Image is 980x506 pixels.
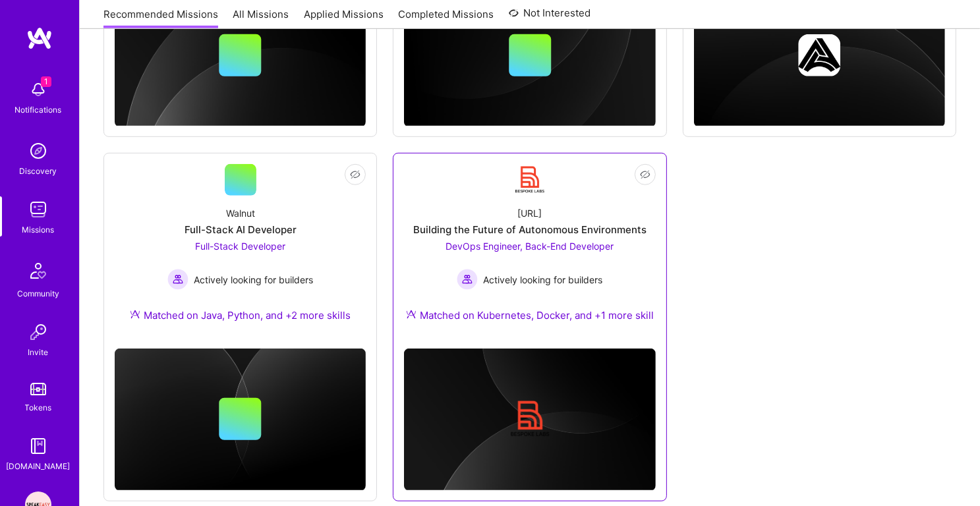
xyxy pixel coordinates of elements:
img: discovery [25,138,51,164]
img: Company logo [798,34,840,76]
img: guide book [25,433,51,459]
a: Applied Missions [304,7,384,29]
img: cover [404,349,655,491]
img: tokens [30,383,46,395]
i: icon EyeClosed [350,169,360,180]
div: Tokens [25,401,52,414]
span: Actively looking for builders [483,273,602,287]
div: Missions [22,223,55,237]
div: Notifications [15,103,62,117]
div: Invite [28,345,49,359]
a: Recommended Missions [103,7,218,29]
div: Matched on Kubernetes, Docker, and +1 more skill [406,308,654,322]
img: Community [22,255,54,287]
div: [URL] [517,206,542,220]
a: Company Logo[URL]Building the Future of Autonomous EnvironmentsDevOps Engineer, Back-End Develope... [404,164,655,338]
div: Community [17,287,59,300]
a: Not Interested [509,5,591,29]
img: Company Logo [514,164,546,196]
i: icon EyeClosed [640,169,650,180]
a: All Missions [233,7,289,29]
div: [DOMAIN_NAME] [7,459,71,473]
a: Completed Missions [399,7,494,29]
img: Actively looking for builders [167,269,188,290]
img: Invite [25,319,51,345]
img: bell [25,76,51,103]
div: Matched on Java, Python, and +2 more skills [130,308,351,322]
img: cover [115,349,366,491]
div: Discovery [20,164,57,178]
img: teamwork [25,196,51,223]
img: Company logo [509,398,551,440]
span: DevOps Engineer, Back-End Developer [446,240,614,252]
img: Ateam Purple Icon [406,309,417,320]
span: Full-Stack Developer [195,240,285,252]
div: Walnut [226,206,255,220]
div: Full-Stack AI Developer [185,223,297,237]
a: WalnutFull-Stack AI DeveloperFull-Stack Developer Actively looking for buildersActively looking f... [115,164,366,338]
img: Actively looking for builders [457,269,478,290]
span: 1 [41,76,51,87]
div: Building the Future of Autonomous Environments [413,223,647,237]
span: Actively looking for builders [194,273,313,287]
img: Ateam Purple Icon [130,309,140,320]
img: logo [26,26,53,50]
